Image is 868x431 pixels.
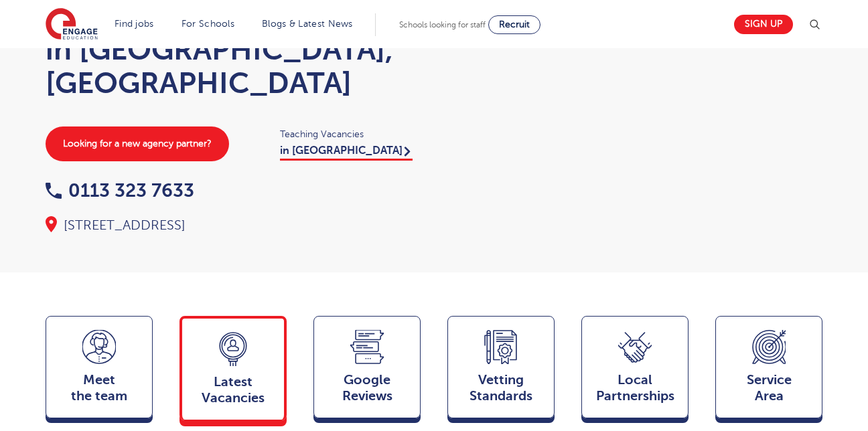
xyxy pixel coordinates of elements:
[46,126,229,161] a: Looking for a new agency partner?
[455,372,547,404] span: Vetting Standards
[53,372,145,404] span: Meet the team
[447,316,555,424] a: VettingStandards
[313,316,421,424] a: GoogleReviews
[179,316,287,426] a: LatestVacancies
[321,372,413,404] span: Google Reviews
[589,372,681,404] span: Local Partnerships
[182,19,234,29] a: For Schools
[115,19,154,29] a: Find jobs
[499,19,530,29] span: Recruit
[488,15,540,34] a: Recruit
[723,372,815,404] span: Service Area
[46,316,153,424] a: Meetthe team
[46,216,421,235] div: [STREET_ADDRESS]
[46,8,98,41] img: Engage Education
[189,374,277,406] span: Latest Vacancies
[280,126,421,142] span: Teaching Vacancies
[734,15,793,34] a: Sign up
[280,145,413,161] a: in [GEOGRAPHIC_DATA]
[399,20,486,29] span: Schools looking for staff
[46,180,194,201] a: 0113 323 7633
[715,316,822,424] a: ServiceArea
[581,316,689,424] a: Local Partnerships
[262,19,353,29] a: Blogs & Latest News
